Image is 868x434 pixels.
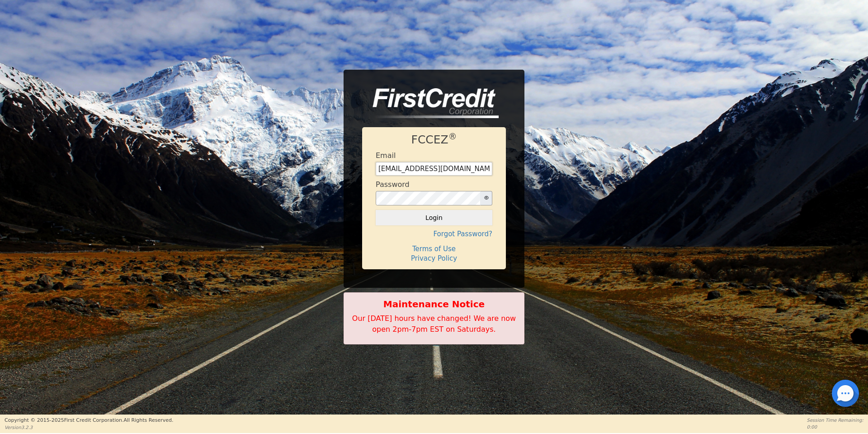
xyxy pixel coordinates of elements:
[376,254,492,262] h4: Privacy Policy
[349,297,519,311] b: Maintenance Notice
[5,417,173,424] p: Copyright © 2015- 2025 First Credit Corporation.
[448,132,457,141] sup: ®
[376,210,492,225] button: Login
[352,314,516,334] span: Our [DATE] hours have changed! We are now open 2pm-7pm EST on Saturdays.
[5,424,173,431] p: Version 3.2.3
[376,230,492,238] h4: Forgot Password?
[376,162,492,176] input: Enter email
[376,151,396,160] h4: Email
[807,424,863,430] p: 0:00
[807,417,863,424] p: Session Time Remaining:
[376,180,410,189] h4: Password
[123,417,173,423] span: All Rights Reserved.
[362,88,499,118] img: logo-CMu_cnol.png
[376,133,492,147] h1: FCCEZ
[376,191,481,205] input: password
[376,245,492,253] h4: Terms of Use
